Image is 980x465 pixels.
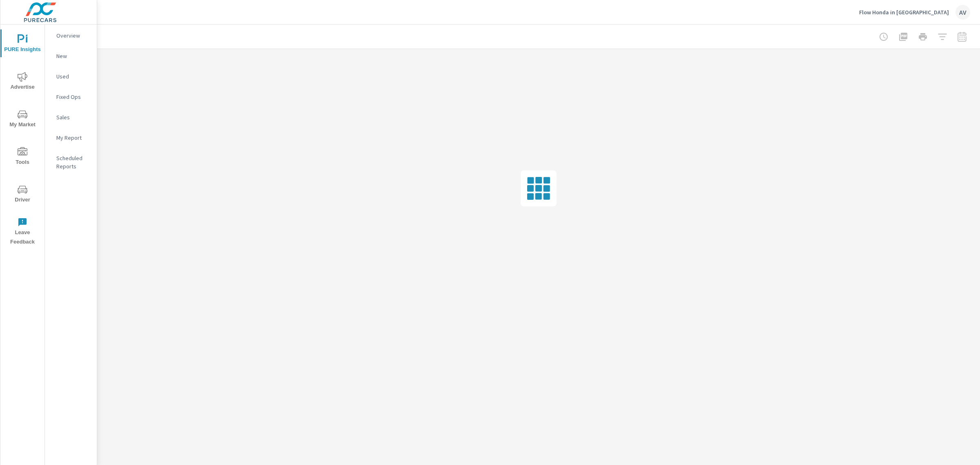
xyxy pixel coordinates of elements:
div: Sales [45,111,97,123]
p: Flow Honda in [GEOGRAPHIC_DATA] [859,9,949,16]
div: My Report [45,132,97,144]
div: AV [955,5,970,20]
div: Scheduled Reports [45,152,97,172]
p: Scheduled Reports [56,154,90,170]
span: Tools [3,147,42,167]
div: Overview [45,29,97,42]
p: My Report [56,134,90,142]
span: Advertise [3,72,42,92]
div: Used [45,70,97,83]
span: My Market [3,110,42,130]
div: Fixed Ops [45,91,97,103]
div: New [45,50,97,62]
p: Used [56,72,90,80]
p: New [56,52,90,60]
p: Fixed Ops [56,93,90,101]
span: Driver [3,185,42,205]
p: Sales [56,113,90,121]
div: nav menu [0,25,45,250]
span: PURE Insights [3,34,42,54]
span: Leave Feedback [3,217,42,247]
p: Overview [56,31,90,40]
